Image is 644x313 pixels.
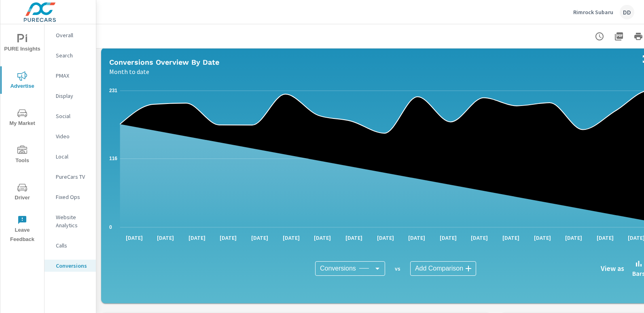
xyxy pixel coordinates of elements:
p: [DATE] [277,234,305,242]
p: [DATE] [497,234,525,242]
div: Local [44,150,96,163]
div: Add Comparison [410,261,476,276]
p: Conversions [56,262,89,270]
p: [DATE] [340,234,368,242]
p: Display [56,92,89,100]
p: Month to date [109,67,149,76]
div: Website Analytics [44,211,96,231]
p: Social [56,112,89,120]
text: 116 [109,156,117,161]
p: [DATE] [151,234,180,242]
p: [DATE] [371,234,400,242]
div: nav menu [0,24,44,247]
h6: View as [601,264,624,273]
div: Fixed Ops [44,191,96,203]
div: Conversions [44,260,96,272]
p: [DATE] [591,234,619,242]
p: Website Analytics [56,213,89,229]
div: Calls [44,239,96,252]
p: [DATE] [434,234,462,242]
div: Search [44,49,96,61]
p: [DATE] [246,234,274,242]
p: vs [385,265,410,272]
span: Advertise [3,71,42,91]
p: [DATE] [214,234,242,242]
p: PMAX [56,72,89,80]
p: Overall [56,31,89,39]
div: Video [44,130,96,142]
p: [DATE] [402,234,431,242]
div: DD [620,5,634,19]
div: Display [44,90,96,102]
p: Rimrock Subaru [573,8,613,16]
p: [DATE] [465,234,494,242]
text: 0 [109,224,112,230]
p: [DATE] [120,234,148,242]
span: Leave Feedback [3,215,42,244]
div: Social [44,110,96,122]
p: Local [56,152,89,161]
p: [DATE] [308,234,337,242]
p: Fixed Ops [56,193,89,201]
button: "Export Report to PDF" [611,28,627,44]
span: PURE Insights [3,34,42,54]
p: [DATE] [528,234,557,242]
p: [DATE] [183,234,211,242]
p: Search [56,51,89,59]
p: [DATE] [559,234,588,242]
text: 231 [109,88,117,93]
span: Add Comparison [415,264,463,273]
p: PureCars TV [56,173,89,181]
p: Video [56,132,89,140]
p: Calls [56,241,89,250]
span: Conversions [320,264,356,273]
div: Conversions [315,261,385,276]
span: Tools [3,146,42,165]
div: PureCars TV [44,171,96,183]
span: Driver [3,183,42,203]
h5: Conversions Overview By Date [109,58,219,66]
div: Overall [44,29,96,41]
span: My Market [3,108,42,128]
div: PMAX [44,70,96,82]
